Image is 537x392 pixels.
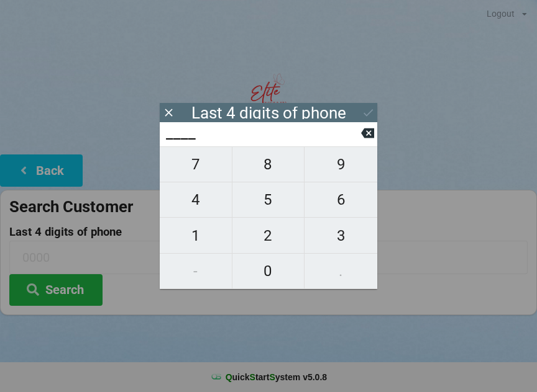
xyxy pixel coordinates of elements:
button: 2 [232,218,305,253]
button: 0 [232,254,305,289]
button: 9 [305,146,377,182]
span: 4 [160,187,232,213]
button: 7 [160,146,232,182]
span: 6 [305,187,377,213]
div: Last 4 digits of phone [191,107,346,119]
span: 1 [160,223,232,249]
button: 8 [232,146,305,182]
span: 8 [232,151,305,177]
button: 3 [305,218,377,253]
span: 7 [160,151,232,177]
button: 1 [160,218,232,253]
span: 9 [305,151,377,177]
button: 6 [305,182,377,218]
span: 3 [305,223,377,249]
span: 5 [232,187,305,213]
button: 4 [160,182,232,218]
span: 0 [232,258,305,284]
span: 2 [232,223,305,249]
button: 5 [232,182,305,218]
